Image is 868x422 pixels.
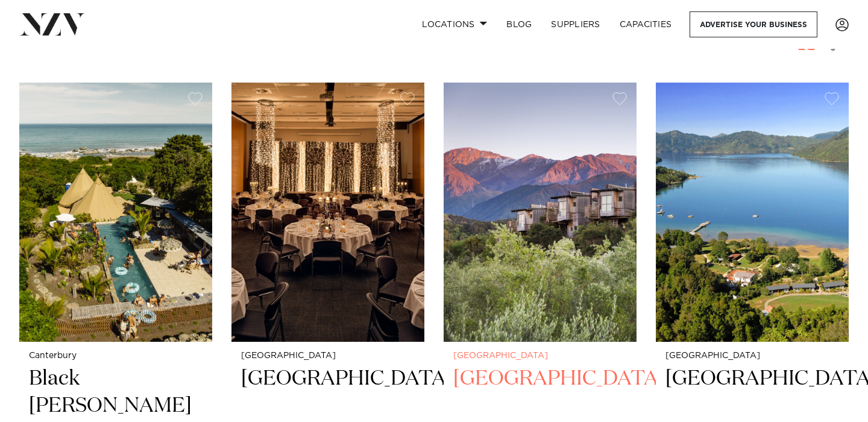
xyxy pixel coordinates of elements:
[690,11,817,37] a: Advertise your business
[665,351,839,361] small: [GEOGRAPHIC_DATA]
[541,11,609,37] a: SUPPLIERS
[19,13,85,35] img: nzv-logo.png
[241,351,415,361] small: [GEOGRAPHIC_DATA]
[412,11,497,37] a: Locations
[29,351,203,361] small: Canterbury
[453,351,627,361] small: [GEOGRAPHIC_DATA]
[610,11,682,37] a: Capacities
[497,11,541,37] a: BLOG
